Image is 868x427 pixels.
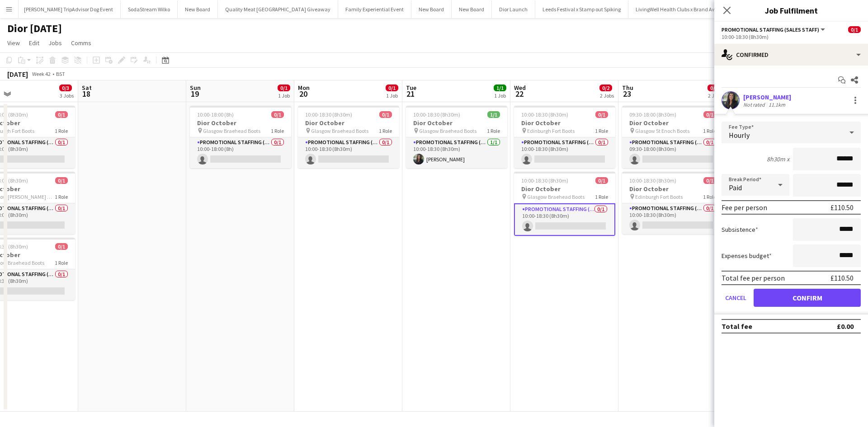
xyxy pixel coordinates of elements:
[703,177,716,184] span: 0/1
[298,137,399,168] app-card-role: Promotional Staffing (Sales Staff)0/110:00-18:30 (8h30m)
[55,193,68,200] span: 1 Role
[837,322,854,331] div: £0.00
[487,127,500,134] span: 1 Role
[521,177,568,184] span: 10:00-18:30 (8h30m)
[514,84,526,92] span: Wed
[514,185,615,193] h3: Dior October
[494,92,506,99] div: 1 Job
[82,84,92,92] span: Sat
[595,193,608,200] span: 1 Role
[311,127,368,134] span: Glasgow Braehead Boots
[413,111,460,118] span: 10:00-18:30 (8h30m)
[218,0,338,18] button: Quality Meat [GEOGRAPHIC_DATA] Giveaway
[767,155,789,163] div: 8h30m x
[278,84,290,91] span: 0/1
[708,84,720,91] span: 0/2
[406,137,507,168] app-card-role: Promotional Staffing (Sales Staff)1/110:00-18:30 (8h30m)[PERSON_NAME]
[622,119,723,127] h3: Dior October
[45,37,66,49] a: Jobs
[59,84,72,91] span: 0/3
[729,131,750,140] span: Hourly
[17,0,121,18] button: [PERSON_NAME] TripAdvisor Dog Event
[406,84,416,92] span: Tue
[635,193,683,200] span: Edinburgh Fort Boots
[406,106,507,168] app-job-card: 10:00-18:30 (8h30m)1/1Dior October Glasgow Braehead Boots1 RolePromotional Staffing (Sales Staff)...
[514,119,615,127] h3: Dior October
[513,89,526,99] span: 22
[60,92,74,99] div: 3 Jobs
[55,177,68,184] span: 0/1
[405,89,416,99] span: 21
[628,0,742,18] button: LivingWell Health Clubs x Brand Awareness
[55,111,68,118] span: 0/1
[848,26,861,33] span: 0/1
[722,289,750,307] button: Cancel
[714,44,868,66] div: Confirmed
[298,106,399,168] div: 10:00-18:30 (8h30m)0/1Dior October Glasgow Braehead Boots1 RolePromotional Staffing (Sales Staff)...
[527,127,575,134] span: Edinburgh Fort Boots
[190,137,291,168] app-card-role: Promotional Staffing (Sales Staff)0/110:00-18:00 (8h)
[386,84,398,91] span: 0/1
[190,84,201,92] span: Sun
[514,106,615,168] app-job-card: 10:00-18:30 (8h30m)0/1Dior October Edinburgh Fort Boots1 RolePromotional Staffing (Sales Staff)0/...
[703,111,716,118] span: 0/1
[487,111,500,118] span: 1/1
[80,89,92,99] span: 18
[722,203,767,212] div: Fee per person
[622,172,723,234] app-job-card: 10:00-18:30 (8h30m)0/1Dior October Edinburgh Fort Boots1 RolePromotional Staffing (Sales Staff)0/...
[703,193,716,200] span: 1 Role
[830,273,854,282] div: £110.50
[379,111,392,118] span: 0/1
[492,0,535,18] button: Dior Launch
[527,193,585,200] span: Glasgow Braehead Boots
[7,39,20,47] span: View
[419,127,476,134] span: Glasgow Braehead Boots
[203,127,260,134] span: Glasgow Braehead Boots
[190,106,291,168] app-job-card: 10:00-18:00 (8h)0/1Dior October Glasgow Braehead Boots1 RolePromotional Staffing (Sales Staff)0/1...
[271,111,284,118] span: 0/1
[600,92,614,99] div: 2 Jobs
[514,172,615,236] div: 10:00-18:30 (8h30m)0/1Dior October Glasgow Braehead Boots1 RolePromotional Staffing (Sales Staff)...
[7,22,62,35] h1: Dior [DATE]
[55,243,68,250] span: 0/1
[622,185,723,193] h3: Dior October
[7,70,28,79] div: [DATE]
[703,127,716,134] span: 1 Role
[189,89,201,99] span: 19
[190,119,291,127] h3: Dior October
[55,127,68,134] span: 1 Role
[635,127,689,134] span: Glasgow St Enoch Boots
[722,252,772,260] label: Expenses budget
[754,289,861,307] button: Confirm
[178,0,218,18] button: New Board
[4,37,24,49] a: View
[743,101,767,108] div: Not rated
[30,70,52,77] span: Week 42
[297,89,310,99] span: 20
[629,177,676,184] span: 10:00-18:30 (8h30m)
[514,137,615,168] app-card-role: Promotional Staffing (Sales Staff)0/110:00-18:30 (8h30m)
[521,111,568,118] span: 10:00-18:30 (8h30m)
[729,183,742,192] span: Paid
[595,177,608,184] span: 0/1
[411,0,452,18] button: New Board
[595,111,608,118] span: 0/1
[271,127,284,134] span: 1 Role
[71,39,91,47] span: Comms
[722,322,752,331] div: Total fee
[452,0,492,18] button: New Board
[298,119,399,127] h3: Dior October
[629,111,676,118] span: 09:30-18:00 (8h30m)
[621,89,633,99] span: 23
[595,127,608,134] span: 1 Role
[386,92,398,99] div: 1 Job
[67,37,95,49] a: Comms
[494,84,506,91] span: 1/1
[599,84,612,91] span: 0/2
[622,84,633,92] span: Thu
[535,0,628,18] button: Leeds Festival x Stamp out Spiking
